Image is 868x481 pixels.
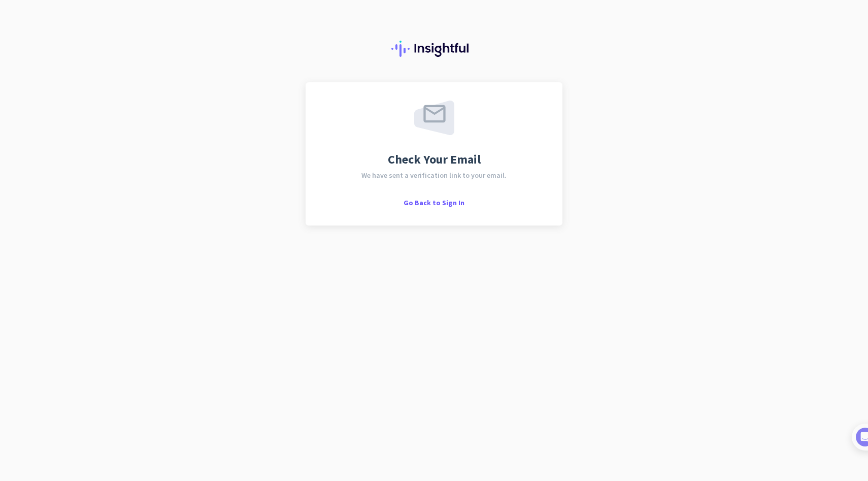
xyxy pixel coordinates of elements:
span: Go Back to Sign In [404,198,464,207]
img: email-sent [414,101,454,135]
span: Check Your Email [388,153,481,166]
span: We have sent a verification link to your email. [361,172,507,179]
img: Insightful [391,41,477,57]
